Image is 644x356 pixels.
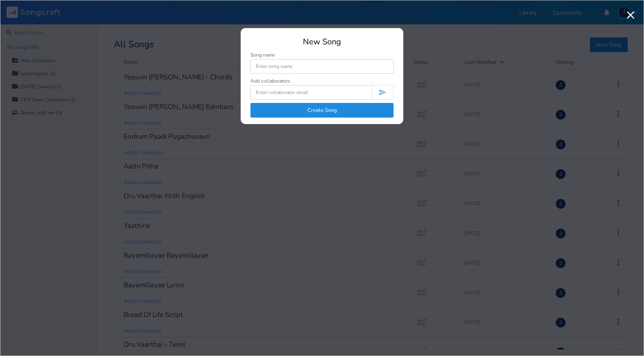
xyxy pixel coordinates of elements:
[250,79,290,83] div: Add collaborators
[250,85,372,100] input: Enter collaborator email
[250,59,394,74] input: Enter song name
[250,38,394,46] div: New Song
[250,103,394,118] button: Create Song
[250,52,394,57] div: Song name
[372,85,394,100] button: Invite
